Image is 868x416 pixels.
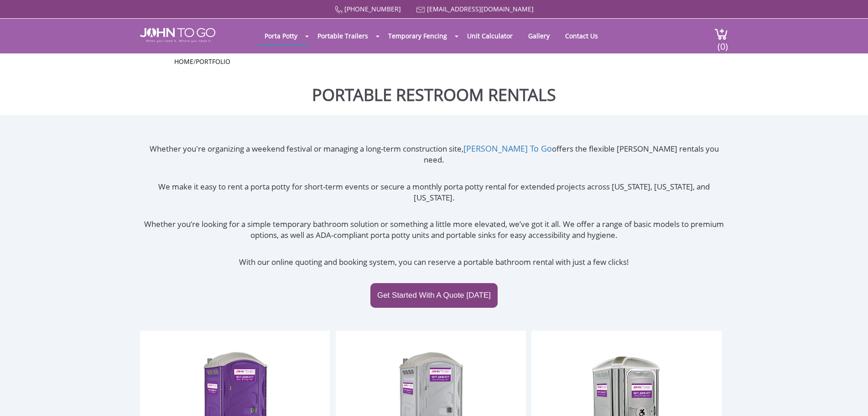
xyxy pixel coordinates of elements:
p: Whether you're organizing a weekend festival or managing a long-term construction site, offers th... [140,143,728,166]
p: Whether you’re looking for a simple temporary bathroom solution or something a little more elevat... [140,219,728,241]
button: Live Chat [832,379,868,416]
a: Gallery [521,27,556,45]
img: cart a [714,28,728,40]
a: Portable Trailers [311,27,375,45]
a: Contact Us [558,27,605,45]
a: Home [174,57,193,66]
p: We make it easy to rent a porta potty for short-term events or secure a monthly porta potty renta... [140,181,728,204]
a: Temporary Fencing [381,27,454,45]
a: [EMAIL_ADDRESS][DOMAIN_NAME] [427,5,534,13]
a: Porta Potty [258,27,304,45]
img: JOHN to go [140,28,215,42]
a: Get Started With A Quote [DATE] [370,283,498,308]
img: Mail [416,7,425,13]
span: (0) [717,33,728,53]
p: With our online quoting and booking system, you can reserve a portable bathroom rental with just ... [140,257,728,268]
a: Unit Calculator [460,27,520,45]
a: [PHONE_NUMBER] [344,5,401,13]
img: Call [335,6,343,14]
ul: / [174,57,694,66]
a: [PERSON_NAME] To Go [463,143,552,154]
a: Portfolio [196,57,230,66]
